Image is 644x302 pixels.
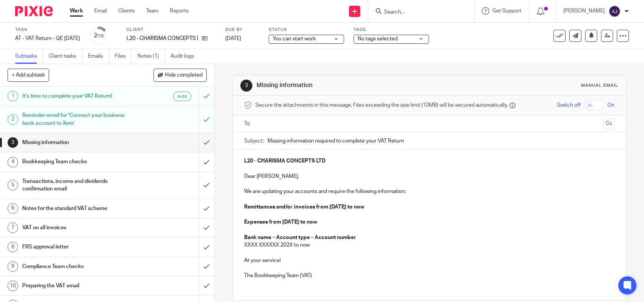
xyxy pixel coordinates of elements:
a: Email [94,7,107,15]
button: Hide completed [154,69,207,81]
h1: Transactions, income and dividends confirmation email [22,176,135,195]
p: XXXX XXXXXX 202X to now [244,241,614,249]
p: At your service! [244,257,614,264]
h1: Bookkeeping Team checks [22,156,135,167]
a: Team [146,7,158,15]
div: 9 [8,261,18,272]
p: L20 - CHARISMA CONCEPTS LTD [126,35,198,42]
button: + Add subtask [8,69,49,81]
div: 4 [8,157,18,167]
a: Emails [88,49,109,64]
div: AT - VAT Return - QE 31-08-2025 [15,35,80,42]
span: Switch off [557,101,581,109]
h1: Compliance Team checks [22,261,135,272]
div: 3 [240,80,252,92]
span: Hide completed [165,72,203,78]
a: Subtasks [15,49,43,64]
a: Clients [118,7,135,15]
div: 2 [8,114,18,125]
strong: Remittances and/or invoices from [DATE] to now [244,204,364,210]
div: Auto [173,92,191,101]
label: To: [244,120,252,127]
div: 3 [8,137,18,148]
span: No tags selected [358,36,398,41]
label: Tags [354,27,429,33]
h1: VAT on all invoices [22,222,135,233]
strong: Expenses from [DATE] to now [244,219,317,225]
a: Audit logs [171,49,200,64]
div: 10 [8,281,18,291]
button: Cc [603,118,615,129]
img: svg%3E [609,5,621,17]
h1: FRS approval letter [22,241,135,253]
p: [PERSON_NAME] [563,7,605,15]
strong: Bank name – Account type – Account number [244,235,356,240]
h1: It's time to complete your VAT Return! [22,90,135,102]
a: Files [115,49,132,64]
h1: Notes for the standard VAT scheme [22,203,135,214]
label: Task [15,27,80,33]
div: 8 [8,242,18,252]
div: 7 [8,222,18,233]
h1: Missing information [22,137,135,148]
label: Subject: [244,137,264,145]
label: Client [126,27,216,33]
h1: Missing information [257,81,446,89]
a: Client tasks [49,49,82,64]
a: Notes (1) [137,49,165,64]
small: /15 [97,34,104,38]
div: 1 [8,91,18,101]
p: We are updating your accounts and require the following information: [244,188,614,195]
span: Get Support [492,8,521,14]
h1: Reminder email for 'Connect your business bank account to Xero' [22,110,135,129]
span: On [607,101,615,109]
div: AT - VAT Return - QE [DATE] [15,35,80,42]
div: 5 [8,180,18,190]
img: Pixie [15,6,53,16]
span: You can start work [273,36,316,41]
span: Secure the attachments in this message. Files exceeding the size limit (10MB) will be secured aut... [255,101,508,109]
a: Reports [170,7,189,15]
div: 6 [8,203,18,214]
label: Status [269,27,344,33]
p: Dear [PERSON_NAME], [244,173,614,180]
span: [DATE] [225,36,241,41]
div: Manual email [581,83,618,89]
input: Search [383,9,451,16]
a: Work [70,7,83,15]
p: The Bookkeeping Team (VAT) [244,272,614,279]
div: 2 [94,31,104,40]
strong: L20 - CHARISMA CONCEPTS LTD [244,158,326,164]
label: Due by [225,27,259,33]
h1: Preparing the VAT email [22,280,135,291]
